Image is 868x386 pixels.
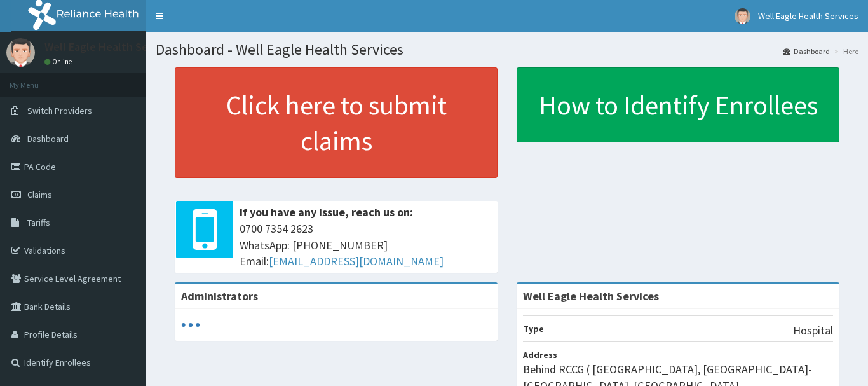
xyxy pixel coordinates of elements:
b: Address [523,349,557,361]
span: Claims [27,189,52,200]
li: Here [831,46,858,57]
a: Click here to submit claims [175,67,498,178]
b: Administrators [181,289,258,303]
svg: audio-loading [181,315,200,334]
a: Dashboard [783,46,830,57]
b: If you have any issue, reach us on: [240,205,413,219]
p: Well Eagle Health Services [44,41,177,53]
span: Tariffs [27,217,50,228]
a: Online [44,57,75,66]
p: Hospital [793,322,833,339]
a: [EMAIL_ADDRESS][DOMAIN_NAME] [269,254,444,268]
strong: Well Eagle Health Services [523,289,659,303]
img: User Image [6,38,35,67]
a: How to Identify Enrollees [517,67,839,142]
img: User Image [735,8,750,24]
span: Switch Providers [27,105,92,116]
span: 0700 7354 2623 WhatsApp: [PHONE_NUMBER] Email: [240,221,491,270]
h1: Dashboard - Well Eagle Health Services [156,41,858,58]
span: Dashboard [27,133,69,144]
b: Type [523,323,544,334]
span: Well Eagle Health Services [758,10,858,22]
